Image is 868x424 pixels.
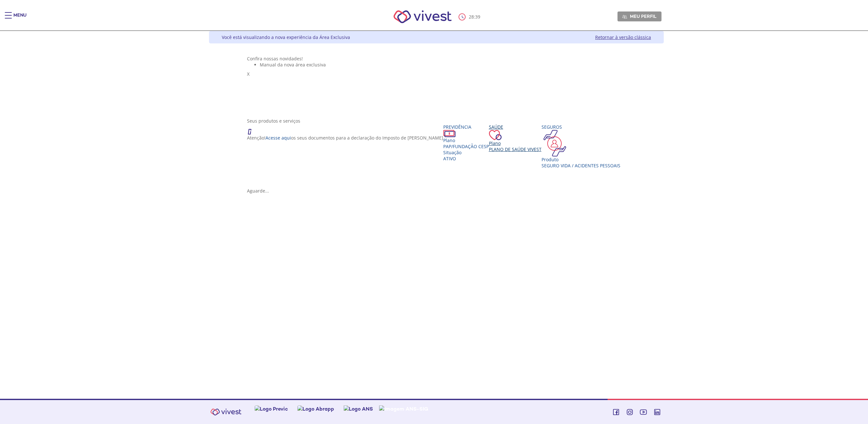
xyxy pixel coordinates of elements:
[443,130,456,137] img: ico_dinheiro.png
[443,137,489,143] div: Plano
[247,124,258,135] img: ico_atencao.png
[630,13,656,19] span: Meu perfil
[204,31,664,399] div: Vivest
[222,34,350,40] div: Você está visualizando a nova experiência da Área Exclusiva
[459,13,482,20] div: :
[443,149,489,155] div: Situação
[266,135,291,141] a: Acesse aqui
[247,135,443,141] p: Atenção! os seus documentos para a declaração do Imposto de [PERSON_NAME]
[475,14,480,20] span: 39
[489,146,542,152] span: Plano de Saúde VIVEST
[617,11,662,21] a: Meu perfil
[443,124,489,130] div: Previdência
[207,405,245,419] img: Vivest
[443,155,456,162] span: Ativo
[13,12,26,25] div: Menu
[247,56,626,111] section: <span lang="pt-BR" dir="ltr">Visualizador do Conteúdo da Web</span> 1
[247,188,626,194] div: Aguarde...
[379,405,428,412] img: Imagem ANS-SIG
[255,405,288,412] img: Logo Previc
[247,200,626,315] iframe: Iframe
[542,124,620,130] div: Seguros
[344,405,373,412] img: Logo ANS
[489,124,542,152] a: Saúde PlanoPlano de Saúde VIVEST
[443,124,489,162] a: Previdência PlanoPAP/Fundação CESP SituaçãoAtivo
[489,124,542,130] div: Saúde
[542,163,620,169] div: Seguro Vida / Acidentes Pessoais
[247,56,626,62] div: Confira nossas novidades!
[595,34,651,40] a: Retornar à versão clássica
[247,118,626,124] div: Seus produtos e serviços
[489,130,502,140] img: ico_coracao.png
[297,405,334,412] img: Logo Abrapp
[247,118,626,194] section: <span lang="en" dir="ltr">ProdutosCard</span>
[247,200,626,316] section: <span lang="en" dir="ltr">IFrameProdutos</span>
[443,143,489,149] span: PAP/Fundação CESP
[260,62,326,68] span: Manual da nova área exclusiva
[489,140,542,146] div: Plano
[386,3,459,30] img: Vivest
[542,130,568,156] img: ico_seguros.png
[247,71,250,77] span: X
[542,156,620,163] div: Produto
[542,124,620,169] a: Seguros Produto Seguro Vida / Acidentes Pessoais
[469,14,474,20] span: 28
[622,14,627,19] img: Meu perfil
